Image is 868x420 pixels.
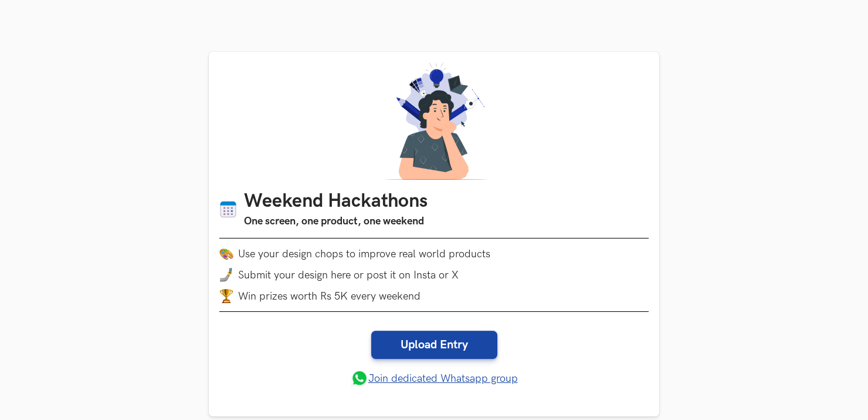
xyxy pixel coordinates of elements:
h3: One screen, one product, one weekend [244,213,428,230]
a: Join dedicated Whatsapp group [351,369,518,387]
li: Use your design chops to improve real world products [219,247,649,261]
img: palette.png [219,247,233,261]
img: A designer thinking [378,62,490,180]
img: mobile-in-hand.png [219,268,233,282]
img: Calendar icon [219,200,237,219]
span: Submit your design here or post it on Insta or X [238,269,459,281]
img: trophy.png [219,289,233,303]
li: Win prizes worth Rs 5K every weekend [219,289,649,303]
h1: Weekend Hackathons [244,190,428,213]
img: whatsapp.png [351,369,368,387]
a: Upload Entry [371,331,497,359]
